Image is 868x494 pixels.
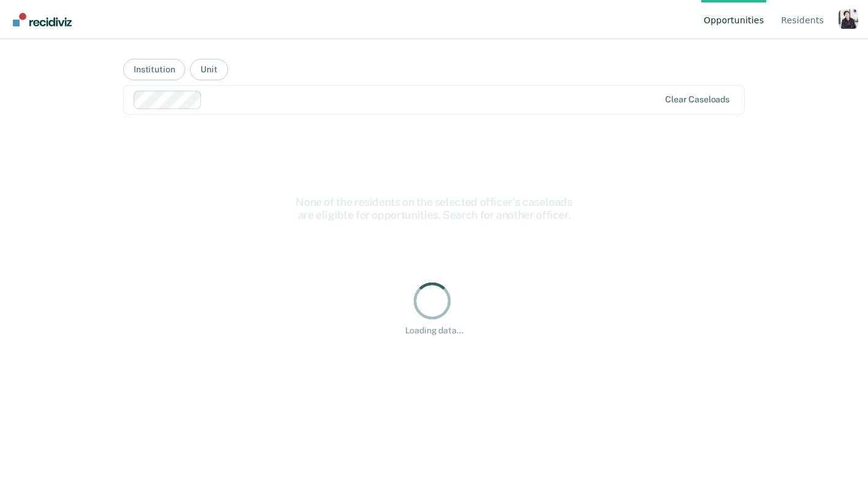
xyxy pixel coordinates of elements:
div: Loading data... [405,325,463,336]
button: Institution [123,59,185,80]
div: Clear caseloads [665,94,729,105]
img: Recidiviz [13,13,72,26]
button: Unit [190,59,227,80]
button: Profile dropdown button [839,9,858,29]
